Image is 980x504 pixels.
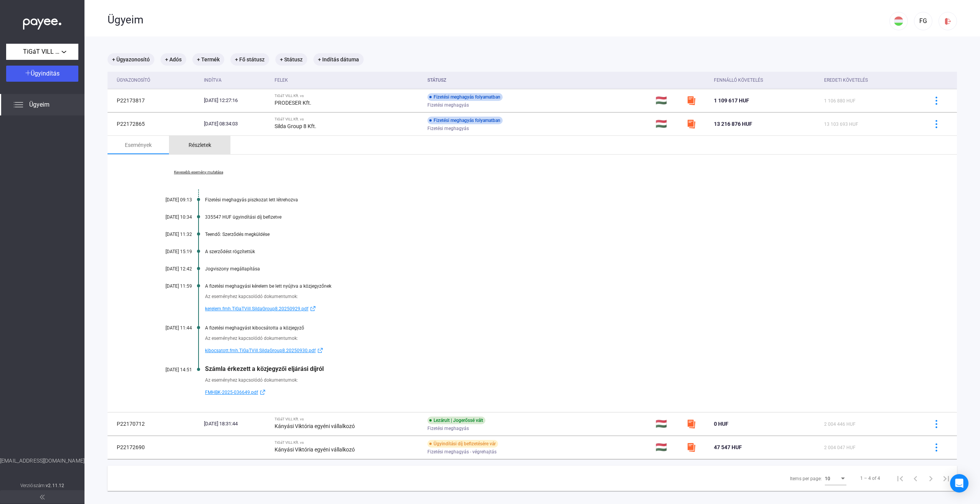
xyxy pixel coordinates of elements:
[204,420,268,428] div: [DATE] 18:31:44
[205,346,316,355] span: kibocsatott.fmh.TiGaTVill.SildaGroup8.20250930.pdf
[892,471,908,486] button: First page
[205,346,919,355] a: kibocsatott.fmh.TiGaTVill.SildaGroup8.20250930.pdfexternal-link-blue
[205,388,919,397] a: FMHBK-2025-036649.pdfexternal-link-blue
[687,443,696,452] img: szamlazzhu-mini
[652,89,684,112] td: 🇭🇺
[146,367,192,372] div: [DATE] 14:51
[205,304,919,313] a: kerelem.fmh.TiGaTVill.SildaGroup8.20250929.pdfexternal-link-blue
[204,76,268,85] div: Indítva
[427,417,485,424] div: Lezárult | Jogerőssé vált
[31,70,60,77] span: Ügyindítás
[917,16,930,26] div: FG
[928,92,944,109] button: more-blue
[146,214,192,220] div: [DATE] 10:34
[714,421,728,427] span: 0 HUF
[205,388,258,397] span: FMHBK-2025-036649.pdf
[824,422,856,427] span: 2 004 446 HUF
[258,389,267,395] img: external-link-blue
[275,94,421,98] div: TiGáT VILL Kft. vs
[205,214,919,220] div: 335547 HUF ügyindítási díj befizetve
[275,76,288,85] div: Felek
[427,424,469,433] span: Fizetési meghagyás
[108,89,201,112] td: P22173817
[824,76,919,85] div: Eredeti követelés
[192,53,224,66] mat-chip: + Termék
[427,117,503,124] div: Fizetési meghagyás folyamatban
[275,417,421,422] div: TiGáT VILL Kft. vs
[23,47,61,56] span: TiGáT VILL Kft.
[205,334,919,342] div: Az eseményhez kapcsolódó dokumentumok:
[687,419,696,428] img: szamlazzhu-mini
[427,440,498,448] div: Ügyindítási díj befizetésére vár
[205,266,919,272] div: Jogviszony megállapítása
[687,96,696,105] img: szamlazzhu-mini
[108,112,201,135] td: P22172865
[205,365,919,372] div: Számla érkezett a közjegyzői eljárási díjról
[25,70,31,76] img: plus-white.svg
[889,12,908,30] button: HU
[204,76,222,85] div: Indítva
[205,283,919,289] div: A fizetési meghagyási kérelem be lett nyújtva a közjegyzőnek
[714,97,749,104] span: 1 109 617 HUF
[108,13,889,26] div: Ügyeim
[275,123,316,129] strong: Silda Group 8 Kft.
[29,100,50,109] span: Ügyeim
[23,14,61,30] img: white-payee-white-dot.svg
[189,140,211,150] div: Részletek
[46,483,64,488] strong: v2.11.12
[146,283,192,289] div: [DATE] 11:59
[824,445,856,450] span: 2 004 047 HUF
[108,412,201,435] td: P22170712
[275,117,421,122] div: TiGáT VILL Kft. vs
[230,53,269,66] mat-chip: + Fő státusz
[714,76,763,85] div: Fennálló követelés
[950,474,968,492] div: Open Intercom Messenger
[652,412,684,435] td: 🇭🇺
[205,304,308,313] span: kerelem.fmh.TiGaTVill.SildaGroup8.20250929.pdf
[652,112,684,135] td: 🇭🇺
[932,97,940,105] img: more-blue
[204,120,268,128] div: [DATE] 08:34:03
[914,12,932,30] button: FG
[687,119,696,128] img: szamlazzhu-mini
[928,116,944,132] button: more-blue
[6,66,78,82] button: Ügyindítás
[427,93,503,101] div: Fizetési meghagyás folyamatban
[932,420,940,428] img: more-blue
[275,440,421,445] div: TiGáT VILL Kft. vs
[427,124,469,133] span: Fizetési meghagyás
[146,266,192,272] div: [DATE] 12:42
[923,471,939,486] button: Next page
[117,76,198,85] div: Ügyazonosító
[928,439,944,455] button: more-blue
[275,53,307,66] mat-chip: + Státusz
[275,423,355,429] strong: Kányási Viktória egyéni vállalkozó
[714,444,742,450] span: 47 547 HUF
[424,72,652,89] th: Státusz
[205,376,919,384] div: Az eseményhez kapcsolódó dokumentumok:
[205,232,919,237] div: Teendő: Szerződés megküldése
[825,474,846,483] mat-select: Items per page:
[205,249,919,254] div: A szerződést rögzítettük
[939,12,957,30] button: logout-red
[824,122,858,127] span: 13 103 693 HUF
[894,16,903,26] img: HU
[146,325,192,331] div: [DATE] 11:44
[161,53,186,66] mat-chip: + Adós
[427,100,469,110] span: Fizetési meghagyás
[146,232,192,237] div: [DATE] 11:32
[108,436,201,459] td: P22172690
[146,249,192,254] div: [DATE] 15:19
[928,416,944,432] button: more-blue
[944,17,952,25] img: logout-red
[205,293,919,300] div: Az eseményhez kapcsolódó dokumentumok:
[316,348,325,353] img: external-link-blue
[932,120,940,128] img: more-blue
[40,495,45,499] img: arrow-double-left-grey.svg
[108,53,154,66] mat-chip: + Ügyazonosító
[790,474,822,483] div: Items per page:
[908,471,923,486] button: Previous page
[824,98,856,104] span: 1 106 880 HUF
[275,446,355,453] strong: Kányási Viktória egyéni vállalkozó
[308,306,318,311] img: external-link-blue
